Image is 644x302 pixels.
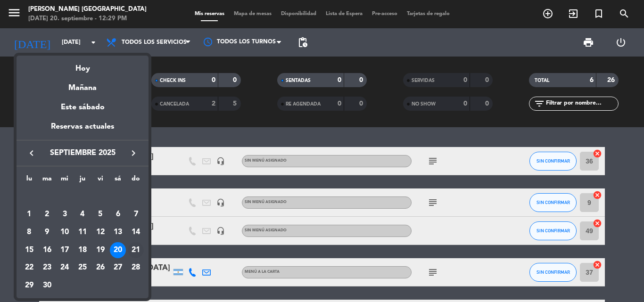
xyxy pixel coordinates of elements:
button: keyboard_arrow_right [125,147,142,159]
div: 8 [21,224,37,240]
td: 9 de septiembre de 2025 [38,223,56,241]
div: 18 [74,242,91,258]
div: 21 [128,242,144,258]
td: 2 de septiembre de 2025 [38,206,56,224]
td: 12 de septiembre de 2025 [91,223,109,241]
td: 29 de septiembre de 2025 [20,277,38,294]
div: 20 [110,242,126,258]
td: 10 de septiembre de 2025 [56,223,74,241]
td: SEP. [20,188,145,206]
div: 5 [92,206,108,222]
div: 29 [21,278,37,294]
div: 24 [57,260,73,276]
th: miércoles [56,173,74,188]
div: 25 [74,260,91,276]
td: 13 de septiembre de 2025 [109,223,127,241]
div: 10 [57,224,73,240]
td: 6 de septiembre de 2025 [109,206,127,224]
td: 8 de septiembre de 2025 [20,223,38,241]
div: Hoy [17,56,149,75]
div: 22 [21,260,37,276]
td: 24 de septiembre de 2025 [56,259,74,277]
th: domingo [127,173,145,188]
td: 19 de septiembre de 2025 [91,241,109,259]
span: septiembre 2025 [40,147,125,159]
td: 15 de septiembre de 2025 [20,241,38,259]
div: Reservas actuales [17,121,149,140]
div: 11 [74,224,91,240]
div: 7 [128,206,144,222]
div: Mañana [17,75,149,94]
td: 23 de septiembre de 2025 [38,259,56,277]
td: 4 de septiembre de 2025 [74,206,91,224]
div: 9 [39,224,55,240]
th: lunes [20,173,38,188]
div: 1 [21,206,37,222]
td: 17 de septiembre de 2025 [56,241,74,259]
th: martes [38,173,56,188]
td: 30 de septiembre de 2025 [38,277,56,294]
div: 2 [39,206,55,222]
div: 30 [39,278,55,294]
th: jueves [74,173,91,188]
td: 21 de septiembre de 2025 [127,241,145,259]
td: 3 de septiembre de 2025 [56,206,74,224]
div: 12 [92,224,108,240]
div: 19 [92,242,108,258]
div: 23 [39,260,55,276]
div: 3 [57,206,73,222]
td: 1 de septiembre de 2025 [20,206,38,224]
div: 4 [74,206,91,222]
td: 7 de septiembre de 2025 [127,206,145,224]
div: 17 [57,242,73,258]
button: keyboard_arrow_left [23,147,40,159]
div: Este sábado [17,94,149,121]
th: sábado [109,173,127,188]
i: keyboard_arrow_right [128,147,139,159]
td: 26 de septiembre de 2025 [91,259,109,277]
div: 16 [39,242,55,258]
div: 13 [110,224,126,240]
td: 27 de septiembre de 2025 [109,259,127,277]
div: 14 [128,224,144,240]
div: 15 [21,242,37,258]
td: 11 de septiembre de 2025 [74,223,91,241]
div: 28 [128,260,144,276]
td: 20 de septiembre de 2025 [109,241,127,259]
div: 26 [92,260,108,276]
td: 25 de septiembre de 2025 [74,259,91,277]
td: 16 de septiembre de 2025 [38,241,56,259]
th: viernes [91,173,109,188]
td: 22 de septiembre de 2025 [20,259,38,277]
td: 5 de septiembre de 2025 [91,206,109,224]
td: 18 de septiembre de 2025 [74,241,91,259]
td: 14 de septiembre de 2025 [127,223,145,241]
td: 28 de septiembre de 2025 [127,259,145,277]
div: 6 [110,206,126,222]
div: 27 [110,260,126,276]
i: keyboard_arrow_left [26,147,37,159]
